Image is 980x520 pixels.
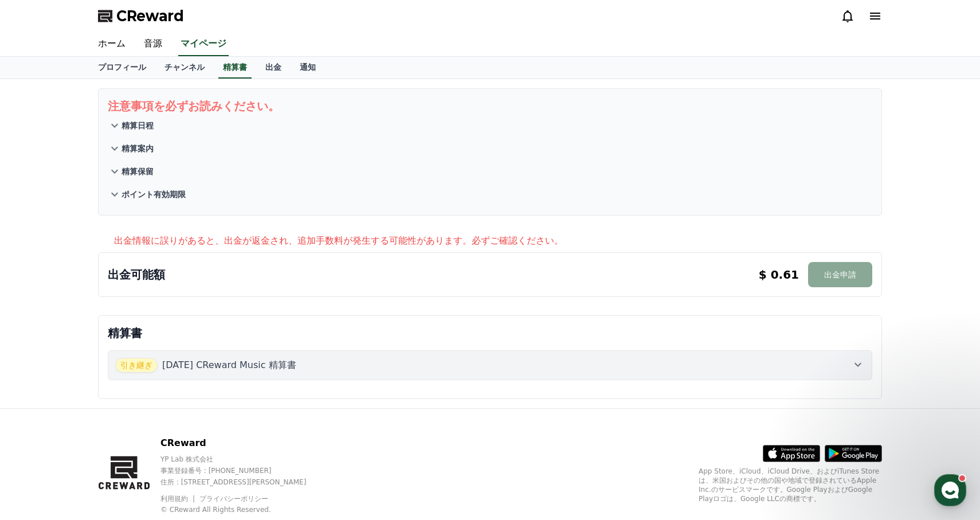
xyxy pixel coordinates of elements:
p: [DATE] CReward Music 精算書 [162,358,296,372]
p: CReward [160,436,326,450]
p: YP Lab 株式会社 [160,455,326,464]
p: ポイント有効期限 [121,189,186,200]
p: 注意事項を必ずお読みください。 [108,98,872,114]
button: 精算日程 [108,114,872,137]
p: App Store、iCloud、iCloud Drive、およびiTunes Storeは、米国およびその他の国や地域で登録されているApple Inc.のサービスマークです。Google P... [699,467,882,503]
p: $ 0.61 [759,267,799,283]
p: 精算書 [108,325,872,341]
p: 精算保留 [121,166,154,177]
p: 出金情報に誤りがあると、出金が返金され、追加手数料が発生する可能性があります。必ずご確認ください。 [114,234,882,248]
p: 住所 : [STREET_ADDRESS][PERSON_NAME] [160,478,326,487]
a: 利用規約 [160,495,197,503]
button: 出金申請 [808,262,872,287]
a: 音源 [135,32,171,56]
a: 精算書 [218,57,252,79]
a: マイページ [178,32,229,56]
button: 精算案内 [108,137,872,160]
span: CReward [116,7,184,25]
span: 引き継ぎ [115,358,158,373]
p: 出金可能額 [108,267,165,283]
a: チャンネル [155,57,214,79]
p: © CReward All Rights Reserved. [160,505,326,514]
button: 引き継ぎ [DATE] CReward Music 精算書 [108,350,872,380]
p: 精算日程 [121,120,154,131]
a: プロフィール [89,57,155,79]
button: 精算保留 [108,160,872,183]
a: 通知 [291,57,325,79]
p: 事業登録番号 : [PHONE_NUMBER] [160,466,326,475]
a: プライバシーポリシー [199,495,268,503]
p: 精算案内 [121,143,154,154]
a: 出金 [256,57,291,79]
button: ポイント有効期限 [108,183,872,206]
a: CReward [98,7,184,25]
a: ホーム [89,32,135,56]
